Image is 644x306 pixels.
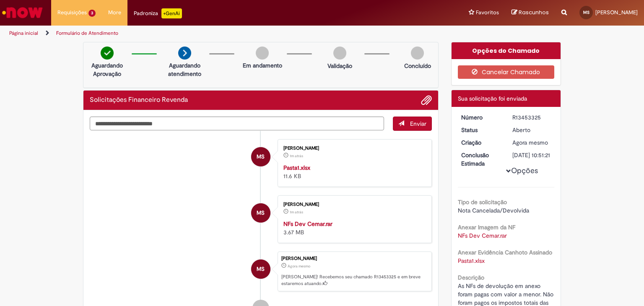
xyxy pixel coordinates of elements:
span: Requisições [57,8,87,17]
b: Anexar Imagem da NF [458,223,515,231]
h2: Solicitações Financeiro Revenda Histórico de tíquete [90,96,188,104]
div: 11.6 KB [283,163,423,180]
span: Agora mesmo [288,264,310,269]
a: Formulário de Atendimento [56,30,118,36]
dt: Número [455,113,506,122]
div: Aberto [512,126,551,134]
a: Download de NFs Dev Cemar.rar [458,232,507,239]
span: Agora mesmo [512,139,548,146]
a: Pasta1.xlsx [283,164,310,171]
img: img-circle-grey.png [411,47,424,60]
span: [PERSON_NAME] [595,9,638,16]
p: Concluído [404,62,431,70]
span: 1m atrás [290,210,303,215]
a: Página inicial [9,30,38,36]
div: [PERSON_NAME] [283,202,423,207]
div: 27/08/2025 15:51:17 [512,138,551,147]
div: R13453325 [512,113,551,122]
span: 3 [88,10,96,17]
time: 27/08/2025 15:50:16 [290,210,303,215]
span: More [108,8,121,17]
div: MARCOS SANTOA [251,259,270,279]
a: Download de Pasta1.xlsx [458,257,485,265]
dt: Conclusão Estimada [455,151,506,168]
div: MARCOS SANTOA [251,147,270,166]
span: MS [583,10,589,15]
span: Favoritos [476,8,499,17]
div: [DATE] 10:51:21 [512,151,551,159]
p: Aguardando atendimento [164,61,205,78]
span: 1m atrás [290,153,303,158]
span: Enviar [410,120,426,127]
ul: Trilhas de página [6,26,423,41]
time: 27/08/2025 15:51:17 [288,264,310,269]
textarea: Digite sua mensagem aqui... [90,117,384,131]
img: img-circle-grey.png [333,47,346,60]
img: arrow-next.png [178,47,191,60]
button: Cancelar Chamado [458,65,555,79]
span: Nota Cancelada/Devolvida [458,207,529,214]
span: Sua solicitação foi enviada [458,95,527,102]
div: [PERSON_NAME] [281,256,427,261]
img: check-circle-green.png [101,47,114,60]
img: ServiceNow [1,4,44,21]
time: 27/08/2025 15:51:17 [512,139,548,146]
time: 27/08/2025 15:50:22 [290,153,303,158]
span: MS [257,203,265,223]
b: Tipo de solicitação [458,198,507,206]
p: Validação [327,62,352,70]
dt: Status [455,126,506,134]
p: +GenAi [161,8,182,18]
div: MARCOS SANTOA [251,203,270,223]
li: MARCOS SANTOA [90,252,432,292]
p: Aguardando Aprovação [87,61,127,78]
button: Adicionar anexos [421,95,432,106]
div: Padroniza [134,8,182,18]
span: MS [257,259,265,279]
p: Em andamento [243,61,282,70]
b: Anexar Evidência Canhoto Assinado [458,249,552,256]
a: Rascunhos [512,9,549,17]
dt: Criação [455,138,506,147]
span: Rascunhos [519,8,549,16]
div: Opções do Chamado [452,42,561,59]
img: img-circle-grey.png [256,47,269,60]
span: MS [257,147,265,167]
b: Descrição [458,274,484,281]
a: NFs Dev Cemar.rar [283,220,332,228]
div: 3.67 MB [283,220,423,236]
div: [PERSON_NAME] [283,146,423,151]
button: Enviar [393,117,432,131]
p: [PERSON_NAME]! Recebemos seu chamado R13453325 e em breve estaremos atuando. [281,274,427,287]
